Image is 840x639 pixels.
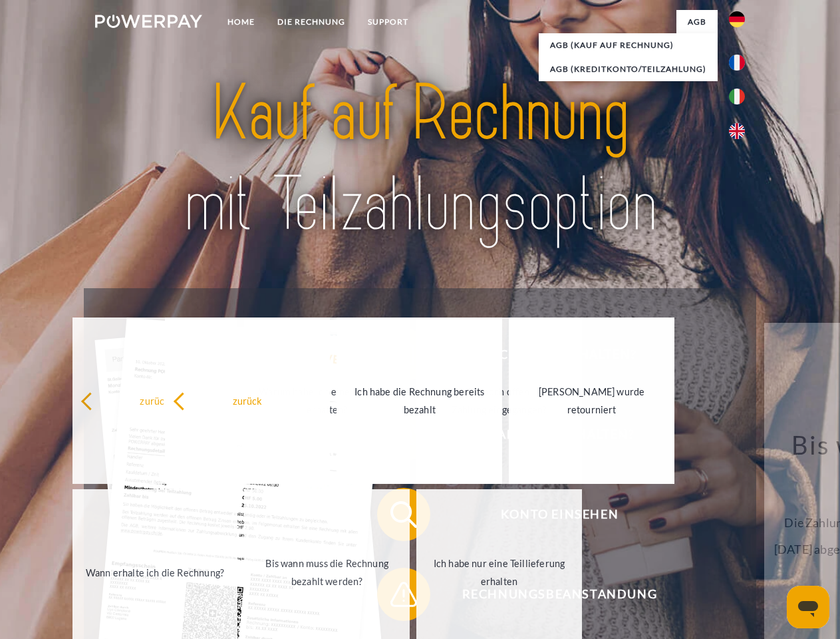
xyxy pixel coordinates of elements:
img: fr [729,55,745,71]
a: agb [676,10,718,34]
div: zurück [80,391,230,409]
div: [PERSON_NAME] wurde retourniert [517,383,666,419]
iframe: Schaltfläche zum Öffnen des Messaging-Fensters [787,586,829,628]
div: Ich habe die Rechnung bereits bezahlt [345,383,494,419]
img: de [729,11,745,27]
img: it [729,89,745,105]
img: logo-powerpay-white.svg [95,15,202,28]
div: Bis wann muss die Rechnung bezahlt werden? [252,554,402,590]
div: zurück [173,391,323,409]
a: AGB (Kreditkonto/Teilzahlung) [539,57,718,81]
img: title-powerpay_de.svg [127,64,713,255]
div: Wann erhalte ich die Rechnung? [80,563,230,581]
a: AGB (Kauf auf Rechnung) [539,33,718,57]
div: Ich habe nur eine Teillieferung erhalten [424,554,574,590]
a: DIE RECHNUNG [266,10,356,34]
a: SUPPORT [356,10,420,34]
a: Home [216,10,266,34]
img: en [729,123,745,139]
